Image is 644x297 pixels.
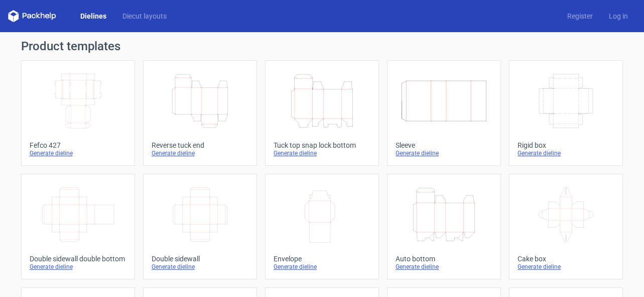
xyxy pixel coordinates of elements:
[30,141,126,149] div: Fefco 427
[396,141,492,149] div: Sleeve
[387,174,501,279] a: Auto bottomGenerate dieline
[265,174,379,279] a: EnvelopeGenerate dieline
[152,141,248,149] div: Reverse tuck end
[274,141,370,149] div: Tuck top snap lock bottom
[21,174,135,279] a: Double sidewall double bottomGenerate dieline
[559,11,601,21] a: Register
[274,263,370,271] div: Generate dieline
[21,40,623,52] h1: Product templates
[509,60,623,166] a: Rigid boxGenerate dieline
[143,60,257,166] a: Reverse tuck endGenerate dieline
[30,255,126,263] div: Double sidewall double bottom
[387,60,501,166] a: SleeveGenerate dieline
[274,149,370,157] div: Generate dieline
[518,149,614,157] div: Generate dieline
[396,149,492,157] div: Generate dieline
[265,60,379,166] a: Tuck top snap lock bottomGenerate dieline
[72,11,114,21] a: Dielines
[396,263,492,271] div: Generate dieline
[30,263,126,271] div: Generate dieline
[152,263,248,271] div: Generate dieline
[509,174,623,279] a: Cake boxGenerate dieline
[601,11,636,21] a: Log in
[518,255,614,263] div: Cake box
[152,149,248,157] div: Generate dieline
[114,11,175,21] a: Diecut layouts
[21,60,135,166] a: Fefco 427Generate dieline
[518,141,614,149] div: Rigid box
[152,255,248,263] div: Double sidewall
[30,149,126,157] div: Generate dieline
[274,255,370,263] div: Envelope
[143,174,257,279] a: Double sidewallGenerate dieline
[396,255,492,263] div: Auto bottom
[518,263,614,271] div: Generate dieline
